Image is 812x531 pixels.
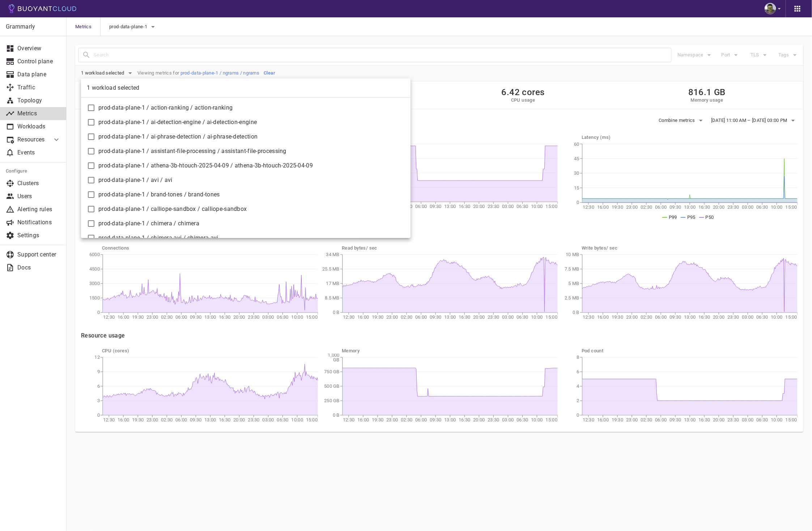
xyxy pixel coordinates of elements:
[98,205,405,213] span: prod-data-plane-1 / calliope-sandbox / calliope-sandbox
[98,220,405,227] span: prod-data-plane-1 / chimera / chimera
[98,133,405,140] span: prod-data-plane-1 / ai-phrase-detection / ai-phrase-detection
[98,177,405,184] span: prod-data-plane-1 / avi / avi
[98,162,405,169] span: prod-data-plane-1 / athena-3b-htouch-2025-04-09 / athena-3b-htouch-2025-04-09
[98,191,405,198] span: prod-data-plane-1 / brand-tones / brand-tones
[98,234,405,242] span: prod-data-plane-1 / chimera-avi / chimera-avi
[98,119,405,126] span: prod-data-plane-1 / ai-detection-engine / ai-detection-engine
[81,81,411,97] p: 1 workload selected
[98,148,405,155] span: prod-data-plane-1 / assistant-file-processing / assistant-file-processing
[98,104,405,111] span: prod-data-plane-1 / action-ranking / action-ranking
